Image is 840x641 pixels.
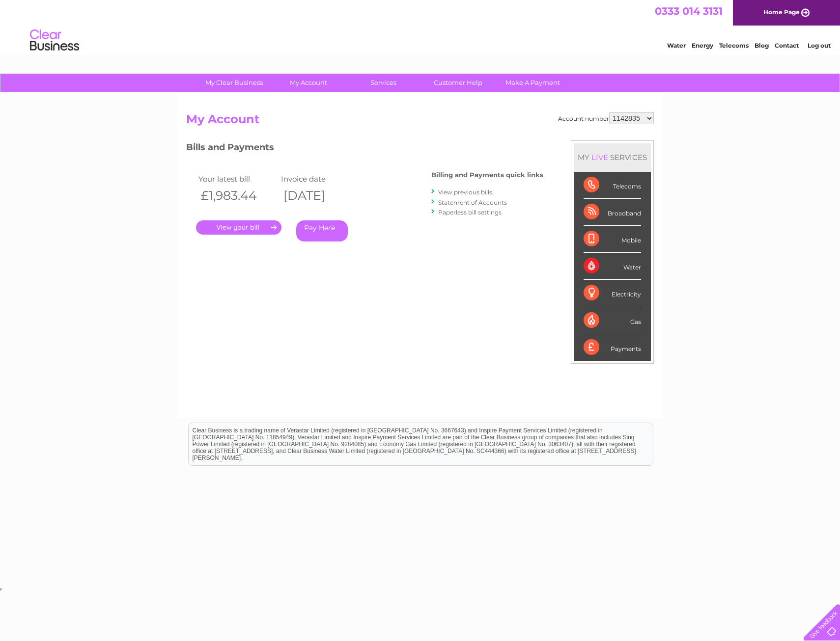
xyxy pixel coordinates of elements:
[438,199,507,206] a: Statement of Accounts
[29,26,80,55] img: logo.png
[279,172,361,186] td: Invoice date
[558,112,654,124] div: Account number
[584,253,641,280] div: Water
[692,42,713,49] a: Energy
[655,5,723,17] a: 0333 014 3131
[431,171,543,179] h4: Billing and Payments quick links
[268,74,349,92] a: My Account
[418,74,499,92] a: Customer Help
[438,209,502,216] a: Paperless bill settings
[584,307,641,334] div: Gas
[196,220,281,235] a: .
[584,280,641,307] div: Electricity
[438,188,492,196] a: View previous bills
[775,42,799,49] a: Contact
[574,143,651,171] div: MY SERVICES
[584,226,641,253] div: Mobile
[343,74,424,92] a: Services
[492,74,573,92] a: Make A Payment
[189,5,653,48] div: Clear Business is a trading name of Verastar Limited (registered in [GEOGRAPHIC_DATA] No. 3667643...
[196,172,279,186] td: Your latest bill
[296,220,348,241] a: Pay Here
[194,74,275,92] a: My Clear Business
[186,140,543,158] h3: Bills and Payments
[196,186,279,206] th: £1,983.44
[584,172,641,199] div: Telecoms
[719,42,749,49] a: Telecoms
[667,42,686,49] a: Water
[584,199,641,226] div: Broadband
[186,112,654,131] h2: My Account
[589,153,610,162] div: LIVE
[808,42,831,49] a: Log out
[279,186,361,206] th: [DATE]
[584,334,641,361] div: Payments
[755,42,769,49] a: Blog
